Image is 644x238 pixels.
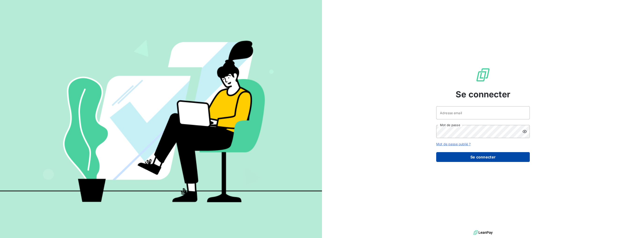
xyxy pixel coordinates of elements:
[436,106,530,119] input: placeholder
[473,229,493,236] img: logo
[476,67,490,82] img: Logo LeanPay
[436,152,530,162] button: Se connecter
[456,88,510,101] span: Se connecter
[436,142,471,146] a: Mot de passe oublié ?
